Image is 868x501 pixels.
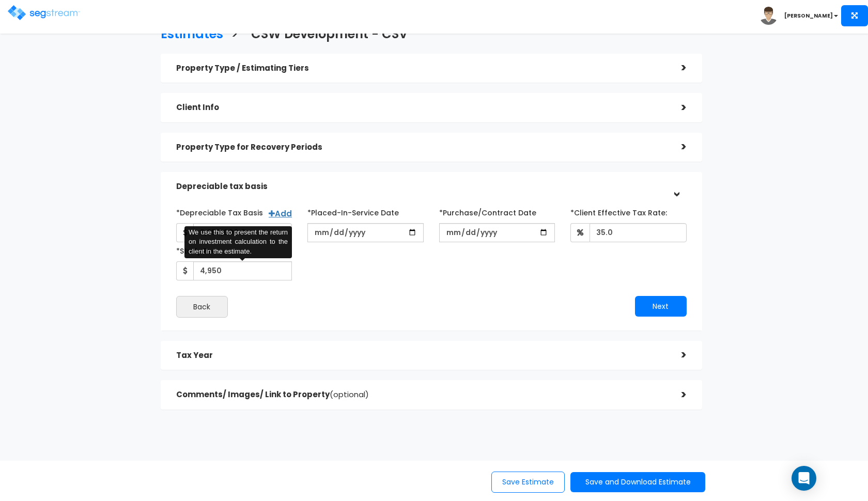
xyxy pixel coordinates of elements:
[176,64,666,73] h5: Property Type / Estimating Tiers
[176,143,666,152] h5: Property Type for Recovery Periods
[176,390,666,399] h5: Comments/ Images/ Link to Property
[8,5,80,20] img: logo.png
[792,466,816,491] div: Open Intercom Messenger
[635,296,687,317] button: Next
[176,103,666,112] h5: Client Info
[269,208,292,219] a: Add
[231,27,238,43] h3: >
[251,27,408,43] h3: CSW Development - CSV
[666,347,687,363] div: >
[176,351,666,360] h5: Tax Year
[666,100,687,116] div: >
[784,12,833,20] b: [PERSON_NAME]
[176,204,263,218] label: *Depreciable Tax Basis
[161,27,223,43] h3: Estimates
[760,7,778,25] img: avatar.png
[666,139,687,155] div: >
[666,387,687,403] div: >
[330,389,369,400] span: (optional)
[439,204,536,218] label: *Purchase/Contract Date
[666,60,687,76] div: >
[668,177,684,197] div: >
[570,204,667,218] label: *Client Effective Tax Rate:
[570,472,705,492] button: Save and Download Estimate
[184,226,292,258] div: We use this to present the return on investment calculation to the client in the estimate.
[307,204,399,218] label: *Placed-In-Service Date
[176,242,216,256] label: *Study Fee
[176,296,228,318] button: Back
[176,182,666,191] h5: Depreciable tax basis
[491,472,565,493] button: Save Estimate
